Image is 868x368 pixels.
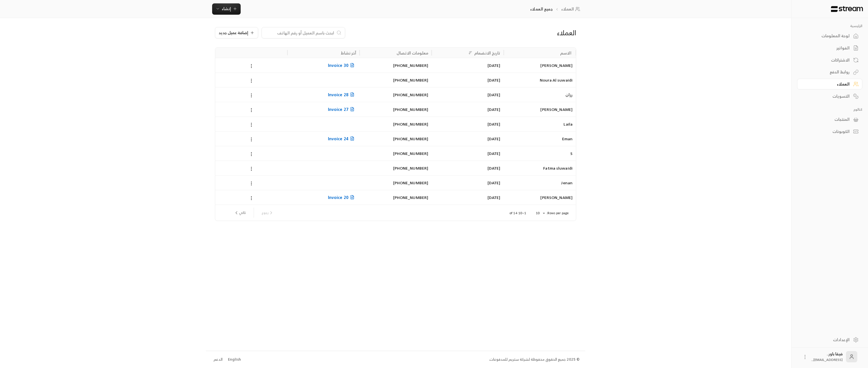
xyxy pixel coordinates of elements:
[507,102,573,117] div: [PERSON_NAME]
[435,117,500,131] div: [DATE]
[797,24,862,28] p: الرئيسية
[507,190,573,205] div: [PERSON_NAME]
[435,161,500,175] div: [DATE]
[533,210,547,217] div: 10
[797,54,862,65] a: الاشتراكات
[811,357,843,363] span: [EMAIL_ADDRESS]....
[363,161,428,175] div: [PHONE_NUMBER]
[797,43,862,54] a: الفواتير
[811,351,843,362] div: فيقا باور .
[474,49,501,56] div: تاريخ الانضمام
[797,107,862,112] p: كتالوج
[228,357,241,362] div: English
[804,33,850,39] div: لوحة المعلومات
[797,67,862,78] a: روابط الدفع
[435,146,500,161] div: [DATE]
[397,49,428,56] div: معلومات الاتصال
[212,3,241,15] button: إنشاء
[804,337,850,343] div: الإعدادات
[435,73,500,87] div: [DATE]
[341,49,356,56] div: آخر نشاط
[222,5,231,12] span: إنشاء
[507,176,573,190] div: Jenan
[507,117,573,131] div: Laila
[363,58,428,73] div: [PHONE_NUMBER]
[510,211,526,215] p: 1–10 of 14
[328,106,356,113] span: Invoice 27
[363,73,428,87] div: [PHONE_NUMBER]
[804,45,850,51] div: الفواتير
[219,31,248,35] span: إضافة عميل جديد
[561,6,582,12] a: العملاء
[435,176,500,190] div: [DATE]
[804,57,850,63] div: الاشتراكات
[797,126,862,137] a: الكوبونات
[804,117,850,122] div: المنتجات
[507,87,573,102] div: رزان
[363,190,428,205] div: [PHONE_NUMBER]
[547,211,569,215] p: Rows per page:
[797,334,862,345] a: الإعدادات
[328,91,356,98] span: Invoice 28
[560,49,571,56] div: الاسم
[797,114,862,125] a: المنتجات
[435,58,500,73] div: [DATE]
[507,58,573,73] div: [PERSON_NAME]
[435,132,500,146] div: [DATE]
[435,190,500,205] div: [DATE]
[507,161,573,175] div: Fatma sluwaidi
[489,357,580,362] div: © 2025 جميع الحقوق محفوظة لشركة ستريم للمدفوعات.
[212,354,224,365] a: الدعم
[363,102,428,117] div: [PHONE_NUMBER]
[363,117,428,131] div: [PHONE_NUMBER]
[467,49,474,56] button: Sort
[265,30,334,36] input: ابحث باسم العميل أو رقم الهاتف
[435,87,500,102] div: [DATE]
[460,28,576,37] div: العملاء
[530,6,582,12] nav: breadcrumb
[507,132,573,146] div: Eman
[328,62,356,69] span: Invoice 30
[363,146,428,161] div: [PHONE_NUMBER]
[232,208,248,218] button: next page
[215,27,258,38] button: إضافة عميل جديد
[804,93,850,99] div: التسويات
[530,6,552,12] p: جميع العملاء
[830,6,863,12] img: Logo
[797,79,862,90] a: العملاء
[804,69,850,75] div: روابط الدفع
[363,132,428,146] div: [PHONE_NUMBER]
[804,129,850,134] div: الكوبونات
[328,135,356,142] span: Invoice 24
[363,87,428,102] div: [PHONE_NUMBER]
[507,146,573,161] div: S
[804,81,850,87] div: العملاء
[797,91,862,102] a: التسويات
[507,73,573,87] div: Noura Al suwaidi
[328,194,356,201] span: Invoice 20
[363,176,428,190] div: [PHONE_NUMBER]
[435,102,500,117] div: [DATE]
[797,30,862,41] a: لوحة المعلومات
